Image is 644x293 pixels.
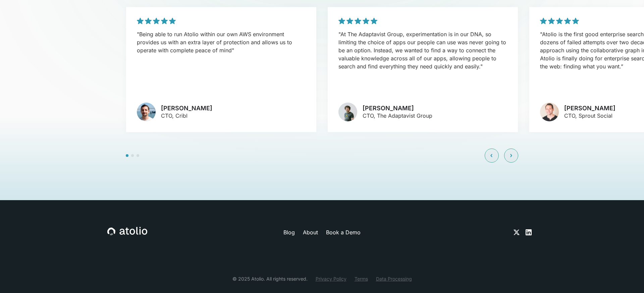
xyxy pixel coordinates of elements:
a: Book a Demo [326,228,361,236]
h3: [PERSON_NAME] [363,105,432,112]
img: avatar [137,103,156,121]
p: CTO, The Adaptavist Group [363,112,432,120]
img: avatar [338,103,357,121]
a: Privacy Policy [316,275,346,282]
h3: [PERSON_NAME] [161,105,212,112]
p: CTO, Sprout Social [564,112,615,120]
iframe: Chat Widget [610,261,644,293]
a: Terms [355,275,368,282]
h3: [PERSON_NAME] [564,105,615,112]
img: avatar [540,103,559,121]
p: "At The Adaptavist Group, experimentation is in our DNA, so limiting the choice of apps our peopl... [338,30,507,70]
p: CTO, Cribl [161,112,212,120]
a: About [303,228,318,236]
p: "Being able to run Atolio within our own AWS environment provides us with an extra layer of prote... [137,30,306,54]
div: © 2025 Atolio. All rights reserved. [232,275,308,282]
a: Data Processing [376,275,412,282]
a: Blog [283,228,295,236]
